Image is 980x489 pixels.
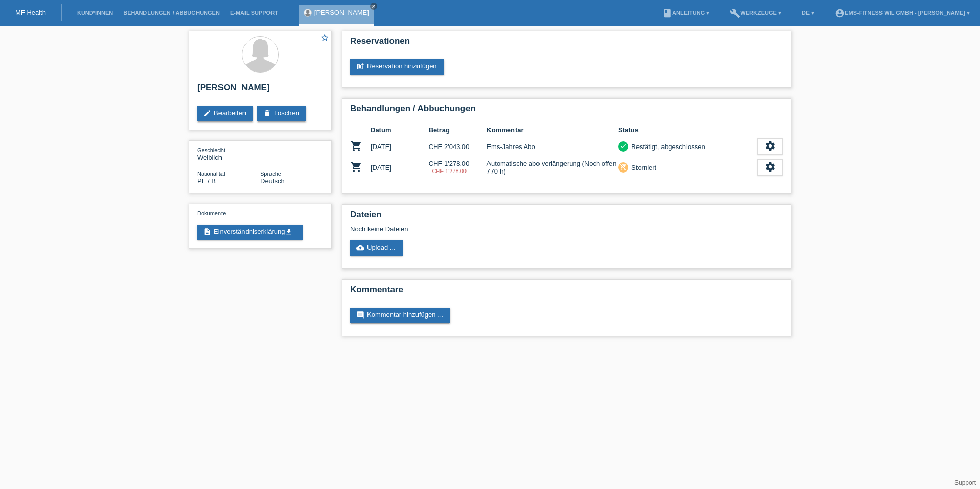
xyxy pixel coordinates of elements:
i: check [620,142,627,150]
a: commentKommentar hinzufügen ... [350,308,450,323]
div: Storniert [628,162,656,173]
div: Bestätigt, abgeschlossen [628,141,705,152]
a: star_border [320,33,329,44]
a: DE ▾ [797,10,819,16]
a: descriptionEinverständniserklärungget_app [197,225,303,240]
a: Support [954,479,976,486]
td: Automatische abo verlängerung (Noch offen 770 fr) [486,157,618,178]
h2: Reservationen [350,36,783,52]
i: get_app [285,228,293,236]
td: CHF 2'043.00 [429,136,487,157]
i: POSP00024601 [350,161,362,173]
th: Datum [371,124,429,136]
i: close [371,4,376,9]
i: star_border [320,33,329,42]
td: Ems-Jahres Abo [486,136,618,157]
i: settings [765,140,776,152]
a: Behandlungen / Abbuchungen [118,10,225,16]
h2: Dateien [350,210,783,225]
h2: Kommentare [350,285,783,300]
h2: [PERSON_NAME] [197,83,324,98]
i: description [203,228,211,236]
th: Status [618,124,757,136]
a: post_addReservation hinzufügen [350,59,444,75]
i: post_add [356,62,364,70]
i: comment [356,311,364,319]
a: cloud_uploadUpload ... [350,240,403,256]
th: Kommentar [486,124,618,136]
td: [DATE] [371,157,429,178]
i: book [662,8,672,18]
a: bookAnleitung ▾ [657,10,715,16]
i: remove_shopping_cart [620,163,627,170]
span: Geschlecht [197,147,225,153]
a: Kund*innen [72,10,118,16]
a: E-Mail Support [225,10,283,16]
span: Deutsch [260,177,285,185]
a: buildWerkzeuge ▾ [725,10,787,16]
div: 20.09.2025 / Stornieren [429,168,487,174]
td: CHF 1'278.00 [429,157,487,178]
div: Noch keine Dateien [350,225,662,233]
a: close [370,3,377,10]
a: MF Health [15,9,46,16]
a: account_circleEMS-Fitness Wil GmbH - [PERSON_NAME] ▾ [829,10,975,16]
i: settings [765,161,776,173]
i: account_circle [835,8,845,18]
i: cloud_upload [356,243,364,252]
a: [PERSON_NAME] [314,9,369,16]
td: [DATE] [371,136,429,157]
span: Dokumente [197,210,226,216]
div: Weiblich [197,146,260,161]
i: build [730,8,740,18]
span: Sprache [260,170,281,177]
i: POSP00012650 [350,140,362,152]
span: Nationalität [197,170,225,177]
a: deleteLöschen [257,106,306,121]
i: delete [263,109,272,117]
span: Peru / B / 25.06.2018 [197,177,216,185]
h2: Behandlungen / Abbuchungen [350,104,783,119]
i: edit [203,109,211,117]
th: Betrag [429,124,487,136]
a: editBearbeiten [197,106,253,121]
